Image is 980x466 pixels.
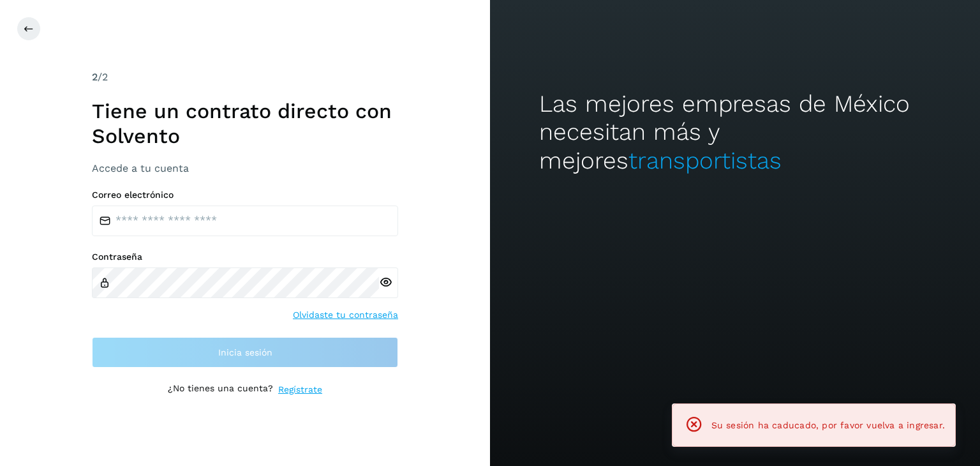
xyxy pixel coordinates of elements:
[92,190,398,200] label: Correo electrónico
[92,162,398,174] h3: Accede a tu cuenta
[711,420,945,430] span: Su sesión ha caducado, por favor vuelva a ingresar.
[92,99,398,148] h1: Tiene un contrato directo con Solvento
[92,252,398,262] label: Contraseña
[539,90,931,175] h2: Las mejores empresas de México necesitan más y mejores
[218,348,272,357] span: Inicia sesión
[628,147,782,174] span: transportistas
[92,70,398,85] div: /2
[92,337,398,368] button: Inicia sesión
[293,308,398,322] a: Olvidaste tu contraseña
[168,383,273,396] p: ¿No tienes una cuenta?
[278,383,322,396] a: Regístrate
[92,71,98,83] span: 2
